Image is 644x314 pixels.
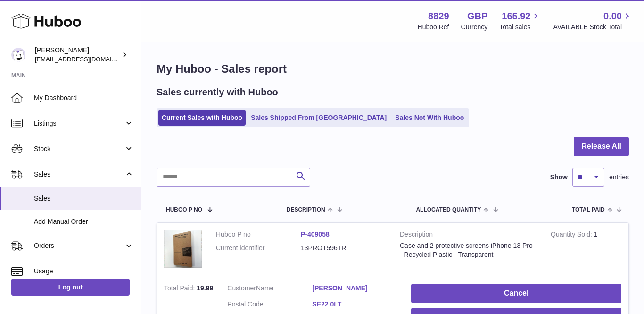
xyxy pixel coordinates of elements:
[197,284,213,292] span: 19.99
[157,61,629,76] h1: My Huboo - Sales report
[164,230,202,268] img: 88291680273397.png
[418,23,449,32] div: Huboo Ref
[227,284,312,295] dt: Name
[11,279,130,296] a: Log out
[301,244,386,253] dd: 13PROT596TR
[34,144,124,153] span: Stock
[157,86,278,99] h2: Sales currently with Huboo
[34,217,134,226] span: Add Manual Order
[11,48,25,62] img: commandes@kpmatech.com
[216,230,301,239] dt: Huboo P no
[553,23,633,32] span: AVAILABLE Stock Total
[34,241,124,250] span: Orders
[467,10,487,23] strong: GBP
[544,223,628,277] td: 1
[461,23,488,32] div: Currency
[164,284,197,294] strong: Total Paid
[227,284,256,292] span: Customer
[609,173,629,182] span: entries
[301,230,330,238] a: P-409058
[572,207,605,213] span: Total paid
[499,10,541,32] a: 165.92 Total sales
[34,267,134,276] span: Usage
[400,230,537,241] strong: Description
[550,173,568,182] label: Show
[574,137,629,156] button: Release All
[166,207,202,213] span: Huboo P no
[287,207,325,213] span: Description
[34,93,134,102] span: My Dashboard
[400,241,537,259] div: Case and 2 protective screens iPhone 13 Pro - Recycled Plastic - Transparent
[551,230,594,240] strong: Quantity Sold
[553,10,633,32] a: 0.00 AVAILABLE Stock Total
[34,119,124,128] span: Listings
[227,300,312,311] dt: Postal Code
[416,207,481,213] span: ALLOCATED Quantity
[502,10,530,23] span: 165.92
[34,170,124,179] span: Sales
[34,194,134,203] span: Sales
[35,46,120,64] div: [PERSON_NAME]
[35,55,139,63] span: [EMAIL_ADDRESS][DOMAIN_NAME]
[312,284,397,293] a: [PERSON_NAME]
[216,244,301,253] dt: Current identifier
[312,300,397,309] a: SE22 0LT
[411,284,621,303] button: Cancel
[158,110,246,126] a: Current Sales with Huboo
[248,110,390,126] a: Sales Shipped From [GEOGRAPHIC_DATA]
[428,10,449,23] strong: 8829
[603,10,622,23] span: 0.00
[499,23,541,32] span: Total sales
[392,110,467,126] a: Sales Not With Huboo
